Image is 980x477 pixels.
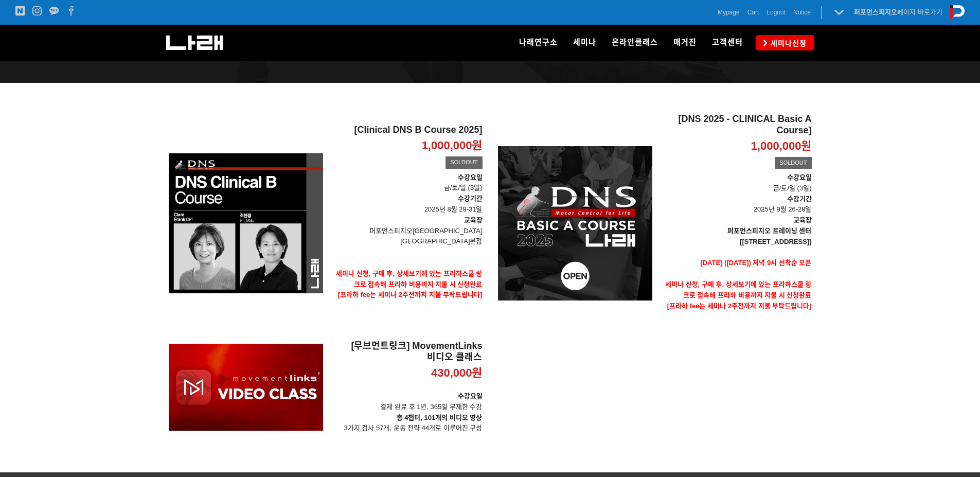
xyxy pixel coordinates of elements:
a: 고객센터 [704,25,751,61]
strong: [[STREET_ADDRESS]] [740,238,811,245]
strong: 교육장 [464,216,483,224]
a: Notice [793,7,811,17]
a: [Clinical DNS B Course 2025] 1,000,000원 SOLDOUT 수강요일금/토/일 (3일)수강기간 2025년 8월 29-31일교육장퍼포먼스피지오[GEOG... [331,125,483,322]
p: 1,000,000원 [751,139,812,154]
span: [프라하 fee는 세미나 2주전까지 지불 부탁드립니다] [338,291,483,298]
strong: 수강기간 [458,195,483,202]
a: Logout [767,7,786,17]
div: SOLDOUT [775,157,811,169]
span: 나래연구소 [519,38,558,47]
p: 퍼포먼스피지오[GEOGRAPHIC_DATA] [GEOGRAPHIC_DATA]본점 [331,226,483,248]
p: 결제 완료 후 1년, 365일 무제한 수강 [331,391,483,413]
span: 세미나신청 [768,38,807,48]
strong: 수강요일 [458,392,483,400]
a: 세미나 [565,25,604,61]
a: [DNS 2025 - CLINICAL Basic A Course] 1,000,000원 SOLDOUT 수강요일금/토/일 (3일)수강기간 2025년 9월 26-28일교육장퍼포먼스... [660,114,812,333]
span: 온라인클래스 [612,38,658,47]
span: 고객센터 [712,38,743,47]
strong: 세미나 신청, 구매 후, 상세보기에 있는 프라하스쿨 링크로 접속해 프라하 비용까지 지불 시 신청완료 [336,270,483,288]
a: 온라인클래스 [604,25,666,61]
h2: [Clinical DNS B Course 2025] [331,125,483,136]
p: 금/토/일 (3일) [331,183,483,193]
strong: 총 4챕터, 101개의 비디오 영상 [397,414,483,421]
p: 1,000,000원 [422,138,483,153]
a: 매거진 [666,25,704,61]
strong: 세미나 신청, 구매 후, 상세보기에 있는 프라하스쿨 링크로 접속해 프라하 비용까지 지불 시 신청완료 [665,280,812,299]
strong: 수강기간 [787,195,812,203]
span: 세미나 [573,38,596,47]
div: SOLDOUT [446,156,482,169]
p: 금/토/일 (3일) [660,172,812,194]
p: 2025년 9월 26-28일 [660,194,812,216]
p: 2025년 8월 29-31일 [331,193,483,215]
a: 세미나신청 [756,35,814,50]
h2: [무브먼트링크] MovementLinks 비디오 클래스 [331,341,483,363]
a: Mypage [718,7,740,17]
span: [DATE] ([DATE]) 저녁 9시 선착순 오픈 [700,259,811,267]
span: 매거진 [673,38,697,47]
strong: 수강요일 [458,173,483,181]
strong: 수강요일 [787,173,812,181]
a: Cart [747,7,759,17]
p: 3가지 검사 57개, 운동 전략 44개로 이루어진 구성 [331,413,483,434]
strong: 교육장 [793,216,812,224]
a: [무브먼트링크] MovementLinks 비디오 클래스 430,000원 수강요일결제 완료 후 1년, 365일 무제한 수강총 4챕터, 101개의 비디오 영상3가지 검사 57개,... [331,341,483,434]
a: 퍼포먼스피지오페이지 바로가기 [854,8,942,16]
p: 430,000원 [431,366,483,381]
strong: 퍼포먼스피지오 [854,8,897,16]
h2: [DNS 2025 - CLINICAL Basic A Course] [660,114,812,136]
a: 나래연구소 [511,25,565,61]
strong: 퍼포먼스피지오 트레이닝 센터 [727,227,811,235]
span: [프라하 fee는 세미나 2주전까지 지불 부탁드립니다] [667,302,812,310]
